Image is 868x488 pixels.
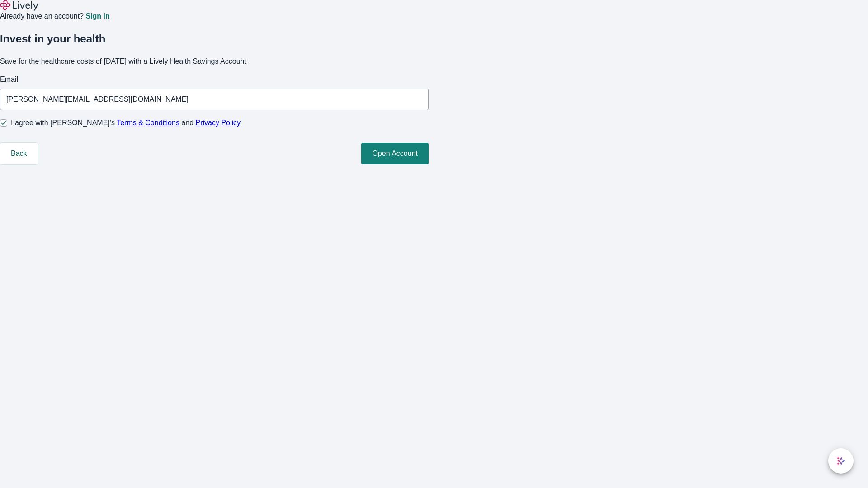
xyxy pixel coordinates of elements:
a: Sign in [85,13,109,20]
button: Open Account [361,143,429,164]
button: chat [828,448,854,474]
span: I agree with [PERSON_NAME]’s and [11,117,241,128]
svg: Lively AI Assistant [836,456,845,465]
a: Terms & Conditions [117,119,179,127]
a: Privacy Policy [196,119,241,127]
